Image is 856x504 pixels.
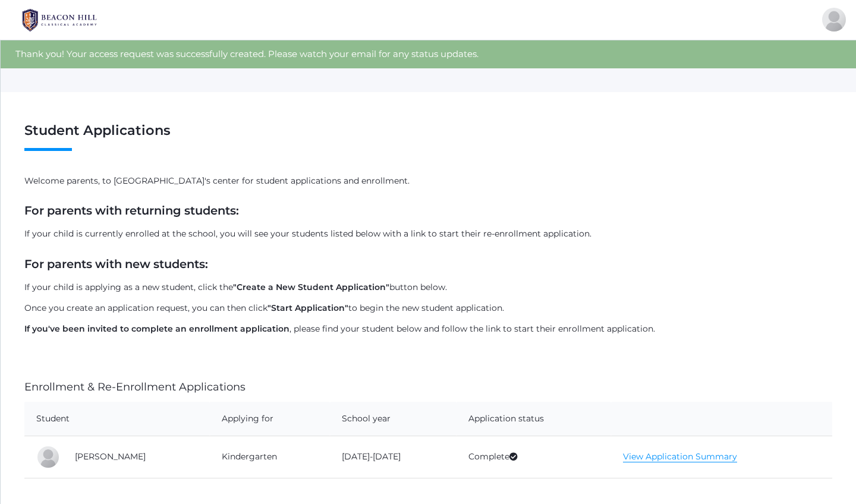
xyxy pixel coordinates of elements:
strong: "Start Application" [267,303,348,313]
th: Application status [457,402,612,436]
h1: Student Applications [24,123,832,152]
img: BHCALogos-05-308ed15e86a5a0abce9b8dd61676a3503ac9727e845dece92d48e8588c001991.png [15,5,104,35]
p: If your child is currently enrolled at the school, you will see your students listed below with a... [24,228,832,240]
div: Thank you! Your access request was successfully created. Please watch your email for any status u... [1,40,856,68]
a: View Application Summary [623,451,737,462]
strong: For parents with new students: [24,257,208,271]
p: If your child is applying as a new student, click the button below. [24,281,832,294]
p: Welcome parents, to [GEOGRAPHIC_DATA]'s center for student applications and enrollment. [24,175,832,187]
td: [PERSON_NAME] [63,436,210,478]
th: School year [330,402,457,436]
td: [DATE]-[DATE] [330,436,457,478]
strong: If you've been invited to complete an enrollment application [24,323,289,334]
strong: "Create a New Student Application" [233,282,389,292]
th: Applying for [210,402,330,436]
p: , please find your student below and follow the link to start their enrollment application. [24,323,832,335]
div: Amanda Intlekofer [822,8,846,31]
p: Once you create an application request, you can then click to begin the new student application. [24,302,832,314]
td: Complete [457,436,612,478]
td: Kindergarten [210,436,330,478]
th: Student [24,402,210,436]
strong: For parents with returning students: [24,203,239,218]
div: Corbin Intlekofer [36,445,60,469]
h4: Enrollment & Re-Enrollment Applications [24,382,832,393]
